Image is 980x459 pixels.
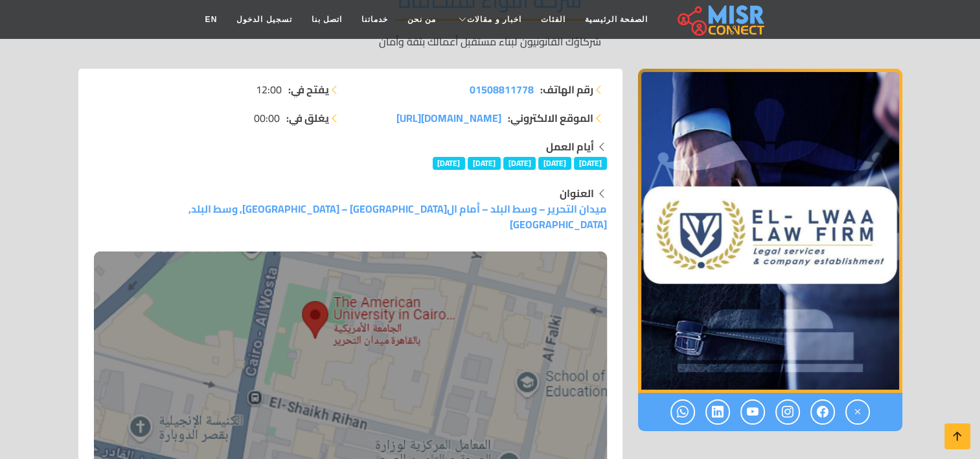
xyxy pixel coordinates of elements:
a: الفئات [531,7,575,32]
span: 00:00 [254,110,280,126]
strong: يفتح في: [288,82,329,97]
span: [DOMAIN_NAME][URL] [396,108,501,128]
div: 1 / 1 [638,69,902,393]
img: main.misr_connect [678,3,764,36]
strong: الموقع الالكتروني: [508,110,593,126]
span: [DATE] [503,157,536,170]
span: [DATE] [433,157,466,170]
strong: يغلق في: [286,110,329,126]
a: خدماتنا [352,7,398,32]
a: 01508811778 [470,82,534,97]
p: شركاؤك القانونيون لبناء مستقبل أعمالك بثقة وأمان [78,34,902,49]
span: [DATE] [538,157,571,170]
strong: رقم الهاتف: [540,82,593,97]
a: تسجيل الدخول [227,7,301,32]
span: 01508811778 [470,80,534,99]
a: الصفحة الرئيسية [575,7,657,32]
span: 12:00 [256,82,282,97]
span: [DATE] [468,157,501,170]
a: [DOMAIN_NAME][URL] [396,110,501,126]
a: EN [196,7,227,32]
a: اخبار و مقالات [446,7,531,32]
a: اتصل بنا [302,7,352,32]
span: [DATE] [574,157,607,170]
strong: أيام العمل [546,137,594,156]
span: اخبار و مقالات [467,14,521,25]
a: من نحن [398,7,446,32]
strong: العنوان [560,183,594,203]
img: شركة اللواء للمحاماة [638,69,902,393]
